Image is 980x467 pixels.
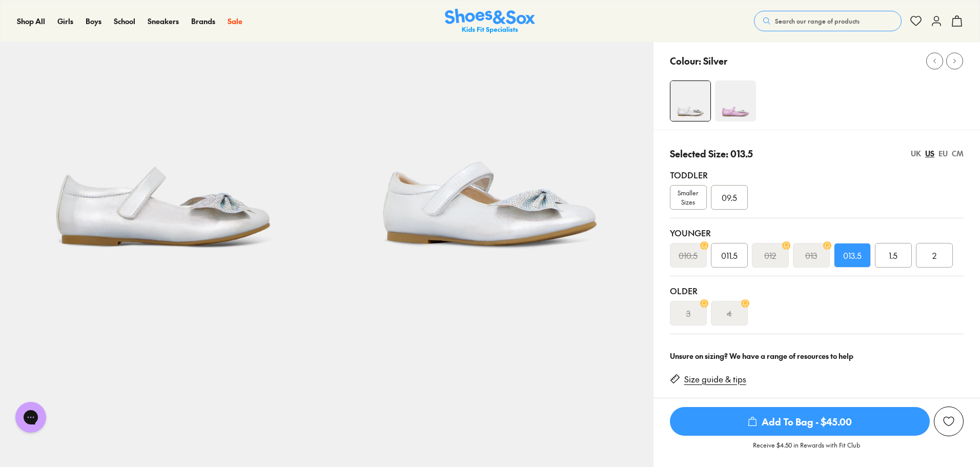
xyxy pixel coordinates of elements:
[670,54,701,68] p: Colour:
[684,374,746,385] a: Size guide & tips
[925,148,934,159] div: US
[670,407,930,436] button: Add To Bag - $45.00
[670,407,930,436] span: Add To Bag - $45.00
[775,16,860,26] span: Search our range of products
[679,249,698,261] s: 010.5
[86,16,101,27] a: Boys
[148,16,179,27] a: Sneakers
[952,148,964,159] div: CM
[57,16,73,27] a: Girls
[715,80,756,121] img: 4-531018_1
[670,188,706,207] span: Smaller Sizes
[934,407,964,436] button: Add to Wishlist
[843,249,862,261] span: 013.5
[191,16,215,27] a: Brands
[228,16,242,27] a: Sale
[754,11,902,31] button: Search our range of products
[670,81,710,121] img: 4-531024_1
[911,148,921,159] div: UK
[889,249,897,261] span: 1.5
[670,147,753,160] p: Selected Size: 013.5
[764,249,776,261] s: 012
[938,148,948,159] div: EU
[670,227,964,239] div: Younger
[722,191,737,204] span: 09.5
[17,16,45,27] a: Shop All
[932,249,936,261] span: 2
[727,307,732,319] s: 4
[670,169,964,181] div: Toddler
[670,285,964,297] div: Older
[445,9,535,34] img: SNS_Logo_Responsive.svg
[10,398,51,436] iframe: Gorgias live chat messenger
[670,351,964,361] div: Unsure on sizing? We have a range of resources to help
[114,16,135,27] a: School
[805,249,817,261] s: 013
[721,249,738,261] span: 011.5
[703,54,727,68] p: Silver
[445,9,535,34] a: Shoes & Sox
[753,440,860,459] p: Receive $4.50 in Rewards with Fit Club
[686,307,690,319] s: 3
